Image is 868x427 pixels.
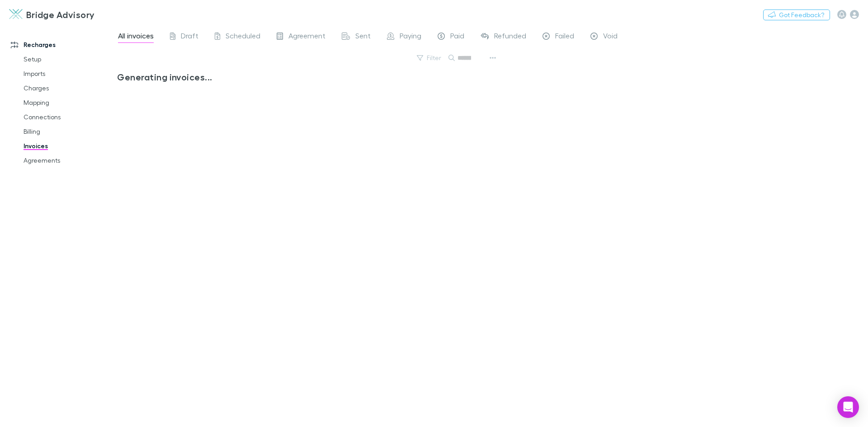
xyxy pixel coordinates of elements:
[14,66,122,81] a: Imports
[412,52,447,63] button: Filter
[494,31,526,43] span: Refunded
[118,31,154,43] span: All invoices
[837,396,859,418] div: Open Intercom Messenger
[226,31,260,43] span: Scheduled
[555,31,574,43] span: Failed
[603,31,618,43] span: Void
[14,81,122,95] a: Charges
[400,31,421,43] span: Paying
[181,31,198,43] span: Draft
[4,4,100,25] a: Bridge Advisory
[9,9,23,20] img: Bridge Advisory's Logo
[14,95,122,110] a: Mapping
[288,31,325,43] span: Agreement
[355,31,371,43] span: Sent
[14,124,122,139] a: Billing
[117,71,492,82] h3: Generating invoices...
[14,153,122,168] a: Agreements
[2,38,122,52] a: Recharges
[26,9,95,20] h3: Bridge Advisory
[14,52,122,66] a: Setup
[14,139,122,153] a: Invoices
[14,110,122,124] a: Connections
[450,31,464,43] span: Paid
[763,9,830,20] button: Got Feedback?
